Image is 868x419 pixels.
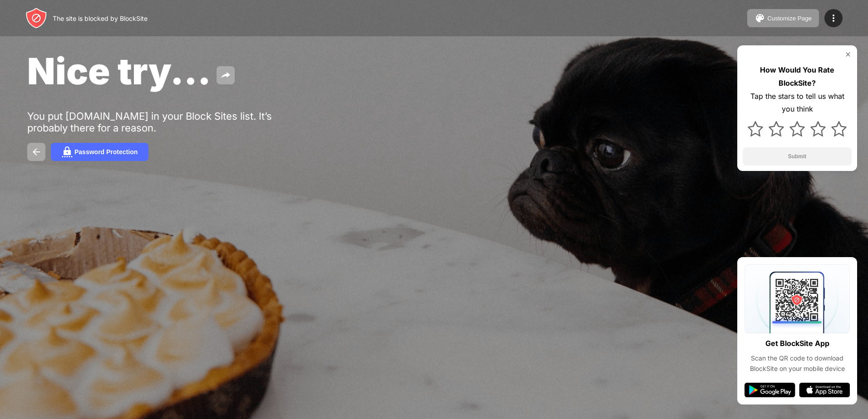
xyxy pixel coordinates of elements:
[743,147,852,166] button: Submit
[799,383,850,397] img: app-store.svg
[53,15,148,22] div: The site is blocked by BlockSite
[74,148,138,156] div: Password Protection
[743,63,852,90] div: How Would You Rate BlockSite?
[745,353,850,374] div: Scan the QR code to download BlockSite on your mobile device
[748,121,763,136] img: star.svg
[810,121,826,136] img: star.svg
[62,146,73,157] img: password.svg
[51,143,148,161] button: Password Protection
[767,15,812,22] div: Customize Page
[743,90,852,116] div: Tap the stars to tell us what you think
[769,121,784,136] img: star.svg
[831,121,847,136] img: star.svg
[828,13,839,24] img: menu-icon.svg
[27,49,211,93] span: Nice try...
[747,9,819,27] button: Customize Page
[220,70,231,81] img: share.svg
[745,383,795,397] img: google-play.svg
[31,146,42,157] img: back.svg
[755,13,765,24] img: pallet.svg
[745,264,850,333] img: qrcode.svg
[789,121,805,136] img: star.svg
[844,51,852,58] img: rate-us-close.svg
[765,337,829,350] div: Get BlockSite App
[25,7,47,29] img: header-logo.svg
[27,110,308,134] div: You put [DOMAIN_NAME] in your Block Sites list. It’s probably there for a reason.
